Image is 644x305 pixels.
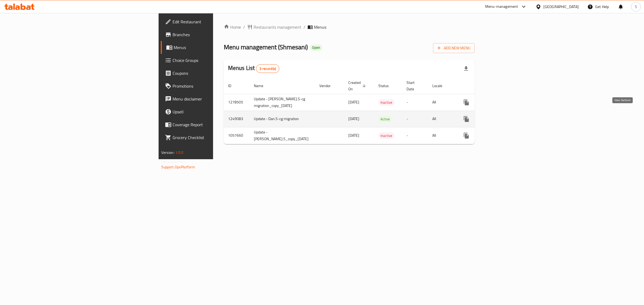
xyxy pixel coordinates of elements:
span: Status [378,83,396,89]
button: Change Status [473,96,486,109]
td: - [402,111,428,127]
span: Promotions [173,83,262,89]
span: S [635,4,637,10]
td: Update - Dan.S-cg migration [250,111,315,127]
h2: Menus List [228,64,279,73]
span: Menus [314,24,326,30]
button: more [460,113,473,125]
td: All [428,111,456,127]
td: All [428,94,456,111]
span: Active [378,116,392,122]
div: Open [310,44,322,51]
button: Change Status [473,129,486,142]
span: ID [228,83,238,89]
span: 3 record(s) [256,66,279,71]
a: Choice Groups [161,54,266,67]
a: Coupons [161,67,266,80]
a: Menus [161,41,266,54]
td: - [402,127,428,144]
span: Restaurants management [254,24,301,30]
span: Menu disclaimer [173,96,262,102]
a: Restaurants management [247,24,301,30]
div: Export file [460,62,473,75]
button: more [460,96,473,109]
div: Inactive [378,132,394,139]
a: Branches [161,28,266,41]
td: All [428,127,456,144]
span: Created On [348,79,368,92]
a: Menu disclaimer [161,92,266,105]
span: Coverage Report [173,121,262,128]
div: Active [378,116,392,122]
span: Start Date [407,79,422,92]
button: Change Status [473,113,486,125]
span: Add New Menu [437,45,470,51]
span: [DATE] [348,99,359,106]
div: Inactive [378,99,394,106]
a: Edit Restaurant [161,15,266,28]
td: Update - [PERSON_NAME].S_copy_[DATE] [250,127,315,144]
span: 1.0.0 [175,149,184,156]
span: Menu management ( Shmesani ) [224,41,308,53]
span: Name [254,83,270,89]
span: Grocery Checklist [173,134,262,141]
div: [GEOGRAPHIC_DATA] [543,4,579,10]
span: Edit Restaurant [173,18,262,25]
span: Menus [174,44,262,51]
a: Upsell [161,105,266,118]
table: enhanced table [224,78,516,144]
button: Add New Menu [433,43,475,53]
span: Get support on: [161,158,186,165]
span: [DATE] [348,115,359,122]
button: more [460,129,473,142]
span: Version: [161,149,174,156]
div: Menu-management [485,3,518,10]
li: / [303,24,305,30]
a: Grocery Checklist [161,131,266,144]
span: Inactive [378,133,394,139]
span: Vendor [319,83,338,89]
span: Branches [173,31,262,38]
a: Support.OpsPlatform [161,163,195,170]
div: Total records count [256,64,279,73]
a: Coverage Report [161,118,266,131]
span: Inactive [378,99,394,106]
span: Coupons [173,70,262,76]
span: Open [310,45,322,50]
span: Choice Groups [173,57,262,64]
td: - [402,94,428,111]
nav: breadcrumb [224,24,475,30]
span: Upsell [173,109,262,115]
span: Locale [432,83,449,89]
span: [DATE] [348,132,359,139]
th: Actions [456,78,516,94]
td: Update - [PERSON_NAME].S-cg migration_copy_[DATE] [250,94,315,111]
a: Promotions [161,80,266,92]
